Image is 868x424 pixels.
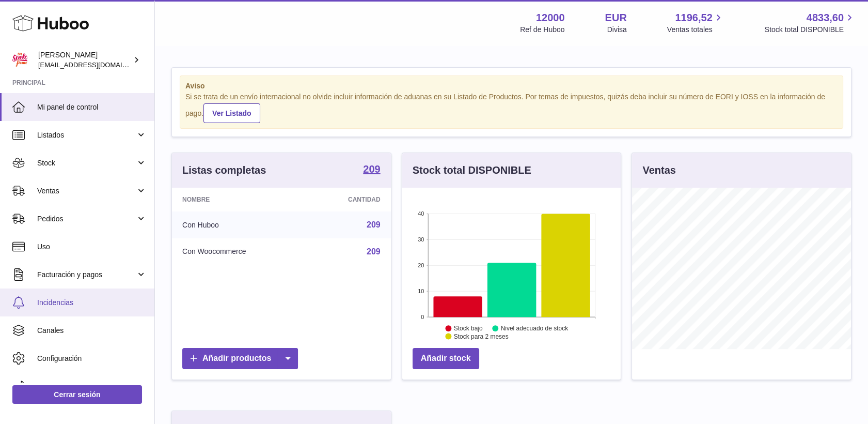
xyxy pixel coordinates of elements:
a: 4833,60 Stock total DISPONIBLE [765,11,856,35]
span: 1196,52 [675,11,712,25]
span: Ventas [37,186,136,196]
text: 20 [418,262,424,268]
div: Ref de Huboo [520,25,564,35]
span: Mi panel de control [37,102,147,112]
div: Divisa [607,25,627,35]
span: Facturación y pagos [37,270,136,280]
a: Cerrar sesión [12,385,142,404]
span: [EMAIL_ADDRESS][DOMAIN_NAME] [38,60,152,69]
span: Ventas totales [667,25,724,35]
span: Canales [37,326,147,336]
a: 1196,52 Ventas totales [667,11,724,35]
td: Con Woocommerce [172,238,306,265]
a: Ver Listado [203,103,260,123]
a: 209 [363,164,380,176]
strong: 12000 [536,11,565,25]
th: Cantidad [306,188,390,211]
a: Añadir productos [182,348,298,369]
text: 40 [418,210,424,217]
img: mar@ensuelofirme.com [12,52,28,68]
div: [PERSON_NAME] [38,50,131,70]
span: Stock total DISPONIBLE [765,25,856,35]
strong: Aviso [185,81,838,91]
h3: Ventas [642,163,675,177]
a: Añadir stock [413,348,479,369]
td: Con Huboo [172,211,306,238]
strong: EUR [605,11,627,25]
span: Incidencias [37,298,147,308]
strong: 209 [363,164,380,174]
text: 30 [418,236,424,243]
a: 209 [367,220,381,229]
h3: Stock total DISPONIBLE [413,163,531,177]
span: Configuración [37,354,147,364]
text: Stock para 2 meses [454,333,509,340]
div: Si se trata de un envío internacional no olvide incluir información de aduanas en su Listado de P... [185,92,838,123]
span: 4833,60 [807,11,844,25]
span: Uso [37,242,147,252]
th: Nombre [172,188,306,211]
span: Stock [37,158,136,168]
span: Devoluciones [37,382,147,391]
a: 209 [367,247,381,256]
text: 10 [418,288,424,294]
span: Pedidos [37,214,136,224]
text: Stock bajo [454,325,483,332]
h3: Listas completas [182,163,266,177]
text: Nivel adecuado de stock [501,325,569,332]
span: Listados [37,130,136,140]
text: 0 [421,314,424,320]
